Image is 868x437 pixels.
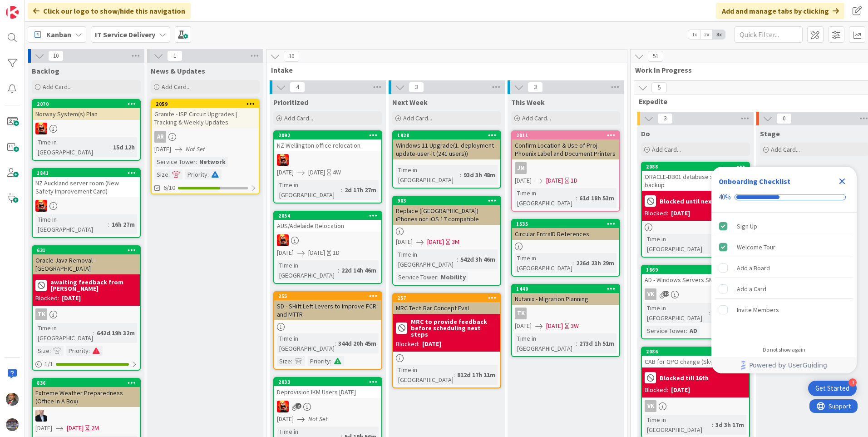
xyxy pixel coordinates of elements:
div: Time in [GEOGRAPHIC_DATA] [396,365,454,385]
span: Kanban [46,29,71,40]
div: Time in [GEOGRAPHIC_DATA] [35,323,93,343]
div: HO [33,410,140,422]
div: 2054AUS/Adelaide Relocation [274,212,381,232]
div: Time in [GEOGRAPHIC_DATA] [645,303,709,323]
div: Time in [GEOGRAPHIC_DATA] [35,137,109,157]
div: SD - SHift Left Levers to Improve FCR and MTTR [274,300,381,320]
div: 255 [278,293,381,299]
div: NZ Auckland server room (New Safety Improvement Card) [33,177,140,197]
span: : [89,346,90,356]
span: : [93,328,94,338]
img: HO [35,410,47,422]
div: Onboarding Checklist [719,176,790,187]
span: : [108,219,109,229]
span: : [576,193,577,203]
span: Intake [271,65,616,74]
div: Deprovision IKM Users [DATE] [274,386,381,398]
span: : [109,142,111,152]
img: VN [35,200,47,212]
span: 12 [663,291,669,297]
div: 2033 [274,378,381,386]
div: 257MRC Tech Bar Concept Eval [393,294,500,314]
div: 1440 [512,285,619,293]
div: 2070Norway System(s) Plan [33,100,140,120]
div: 2011 [516,132,619,139]
div: JM [512,162,619,174]
div: Size [35,346,49,356]
div: Circular EntraID References [512,228,619,240]
div: VK [642,400,749,412]
div: Windows 11 Upgrade(1. deployment-update-user-it (241 users)) [393,139,500,159]
div: Priority [308,356,330,366]
div: 4W [333,168,341,177]
div: 2086CAB for GPO change (Skype related) [642,348,749,367]
div: Checklist Container [711,167,857,373]
div: Time in [GEOGRAPHIC_DATA] [396,165,460,185]
div: Time in [GEOGRAPHIC_DATA] [645,234,712,254]
div: Time in [GEOGRAPHIC_DATA] [277,333,335,353]
span: 1 [167,50,182,61]
div: 2086 [646,348,749,355]
span: Add Card... [43,83,72,91]
div: Checklist items [711,213,857,340]
div: 2059Granite - ISP Circuit Upgrades | Tracking & Weekly Updates [152,100,259,128]
span: This Week [511,98,545,107]
span: : [341,185,342,195]
div: TK [515,308,527,319]
div: 1440 [516,286,619,292]
span: : [49,346,51,356]
div: 3 [848,378,857,387]
div: 1535Circular EntraID References [512,220,619,240]
div: Service Tower [154,157,196,167]
div: 903 [397,198,500,204]
div: VN [33,123,140,134]
span: : [457,254,458,264]
div: Welcome Tour [737,242,775,253]
span: Powered by UserGuiding [749,360,827,371]
span: Next Week [392,98,428,107]
div: 1928 [393,131,500,139]
div: AUS/Adelaide Relocation [274,220,381,232]
div: 1535 [512,220,619,228]
div: 344d 20h 45m [336,338,379,348]
span: 10 [284,51,299,62]
div: Get Started [815,384,849,393]
div: TK [35,308,47,320]
div: 3M [452,237,459,247]
div: Time in [GEOGRAPHIC_DATA] [515,188,576,208]
div: Oracle Java Removal - [GEOGRAPHIC_DATA] [33,254,140,274]
div: Welcome Tour is complete. [715,237,853,257]
i: Not Set [308,415,328,423]
div: 1928 [397,132,500,139]
div: 273d 1h 51m [577,338,616,348]
div: VK [645,400,656,412]
div: VN [274,401,381,412]
div: [DATE] [671,385,690,395]
div: 1535 [516,221,619,227]
span: Do [641,129,650,138]
span: Stage [760,129,780,138]
div: AR [152,131,259,143]
span: : [437,272,439,282]
img: VN [277,154,289,166]
div: 1D [571,176,577,185]
i: Not Set [186,145,205,153]
div: 255SD - SHift Left Levers to Improve FCR and MTTR [274,292,381,320]
div: [DATE] [62,293,81,303]
div: Blocked: [645,385,668,395]
div: 2059 [152,100,259,108]
span: 2x [700,30,713,39]
div: 255 [274,292,381,300]
div: Priority [185,169,207,179]
div: 16h 27m [109,219,137,229]
img: Visit kanbanzone.com [6,6,19,19]
b: Blocked until next week [660,198,732,204]
span: Add Card... [403,114,432,122]
b: Blocked till 16th [660,375,709,381]
div: JM [515,162,527,174]
div: TK [33,308,140,320]
div: AR [154,131,166,143]
div: [DATE] [671,209,690,218]
span: [DATE] [308,248,325,258]
span: [DATE] [308,168,325,177]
